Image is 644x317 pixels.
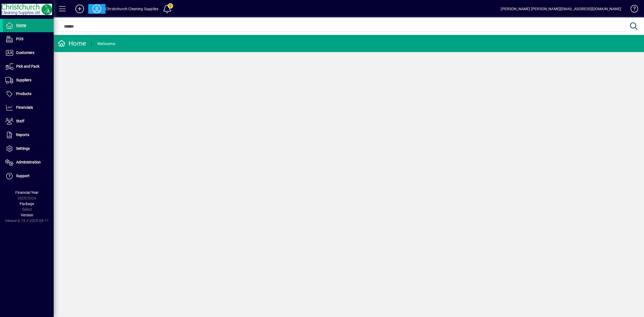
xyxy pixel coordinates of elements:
span: Pick and Pack [16,64,39,68]
a: Pick and Pack [3,60,54,73]
button: Profile [88,4,105,14]
a: Administration [3,156,54,169]
span: Version [21,213,33,217]
a: Customers [3,46,54,60]
span: Reports [16,133,29,137]
span: Administration [16,160,41,164]
span: Financial Year [15,190,39,195]
a: POS [3,32,54,46]
span: Financials [16,105,33,110]
button: Add [71,4,88,14]
a: Reports [3,128,54,142]
span: Staff [16,119,24,123]
span: Customers [16,50,34,55]
a: Knowledge Base [627,1,637,19]
a: Suppliers [3,74,54,87]
span: Home [16,23,26,27]
span: Products [16,92,31,96]
a: Staff [3,115,54,128]
span: Support [16,174,30,178]
a: Products [3,87,54,101]
span: Package [20,202,34,206]
div: Home [58,39,86,48]
div: Christchurch Cleaning Supplies [105,5,158,13]
a: Settings [3,142,54,155]
div: [PERSON_NAME] [PERSON_NAME][EMAIL_ADDRESS][DOMAIN_NAME] [501,5,621,13]
a: Support [3,169,54,183]
span: Suppliers [16,78,31,82]
span: Settings [16,146,30,151]
span: POS [16,37,23,41]
a: Financials [3,101,54,114]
